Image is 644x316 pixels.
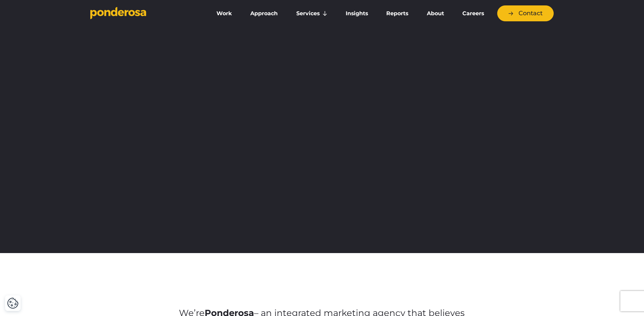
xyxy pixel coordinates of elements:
[90,7,199,20] a: Go to homepage
[289,6,335,21] a: Services
[7,297,19,309] button: Cookie Settings
[243,6,285,21] a: Approach
[209,6,240,21] a: Work
[455,6,492,21] a: Careers
[7,297,19,309] img: Revisit consent button
[378,6,416,21] a: Reports
[338,6,376,21] a: Insights
[497,5,554,21] a: Contact
[419,6,452,21] a: About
